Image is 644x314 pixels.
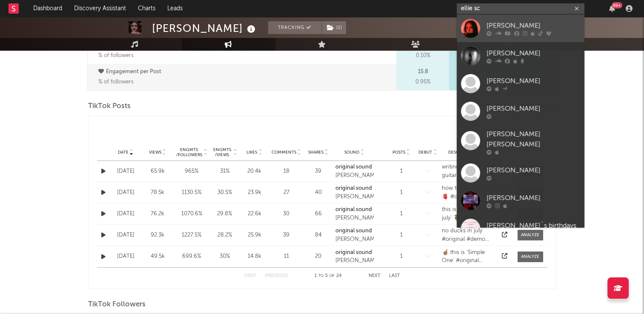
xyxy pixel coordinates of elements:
[242,210,267,218] div: 22.6k
[389,231,414,240] div: 1
[369,274,381,278] button: Next
[418,150,432,155] span: Debut
[242,252,267,261] div: 14.8k
[306,167,331,176] div: 39
[268,21,321,34] button: Tracking
[487,103,580,114] div: [PERSON_NAME]
[272,188,301,197] div: 27
[112,252,140,261] div: [DATE]
[335,206,374,222] a: original sound[PERSON_NAME]
[176,188,208,197] div: 1130.5 %
[457,214,584,242] a: [PERSON_NAME]´s birthdays
[389,252,414,261] div: 1
[487,129,580,150] div: [PERSON_NAME] [PERSON_NAME]
[335,163,374,180] a: original sound[PERSON_NAME]
[149,150,161,155] span: Views
[415,77,430,87] span: 0.95 %
[335,171,374,180] div: [PERSON_NAME]
[392,150,405,155] span: Posts
[442,184,494,201] div: how to stay in love 🫀 #originalsong #newmusic #demo #singersongwriter #fyp
[335,207,372,212] strong: original sound
[98,67,183,77] p: Engagement per Post
[487,48,580,58] div: [PERSON_NAME]
[176,252,208,261] div: 699.6 %
[144,167,172,176] div: 65.9k
[442,227,494,243] div: no ducks in july #original #demo #newmusic #singersongwriter #fyp
[389,210,414,218] div: 1
[144,252,172,261] div: 49.5k
[418,67,428,77] p: 15.8
[88,300,146,310] span: TikTok Followers
[335,164,372,170] strong: original sound
[242,231,267,240] div: 25.9k
[212,252,238,261] div: 30 %
[272,167,301,176] div: 18
[335,250,372,255] strong: original sound
[442,163,494,180] div: writing with muted guitar [DATE] ✍🏼 #newmusic #original #originalsong #singersongwriter #foryou
[457,187,584,214] a: [PERSON_NAME]
[448,150,476,155] span: Description
[344,150,359,155] span: Sound
[335,214,374,223] div: [PERSON_NAME]
[335,184,374,201] a: original sound[PERSON_NAME]
[242,188,267,197] div: 23.9k
[487,193,580,203] div: [PERSON_NAME]
[609,5,615,12] button: 99+
[272,210,301,218] div: 30
[308,150,323,155] span: Shares
[112,210,140,218] div: [DATE]
[335,257,374,265] div: [PERSON_NAME]
[112,167,140,176] div: [DATE]
[272,150,296,155] span: Comments
[335,248,374,265] a: original sound[PERSON_NAME]
[144,231,172,240] div: 92.3k
[457,70,584,97] a: [PERSON_NAME]
[487,165,580,175] div: [PERSON_NAME]
[118,150,129,155] span: Date
[306,231,331,240] div: 84
[306,188,331,197] div: 40
[487,76,580,86] div: [PERSON_NAME]
[265,274,288,278] button: Previous
[98,79,134,85] span: % of followers
[329,274,335,278] span: of
[442,206,494,222] div: this is ‘no ducks in july’ 🦆 #newmusic #singersongwriter #originalsong #demo #fyp
[487,20,580,31] div: [PERSON_NAME]
[457,3,584,14] input: Search for artists
[112,188,140,197] div: [DATE]
[335,227,374,243] a: original sound[PERSON_NAME]
[306,252,331,261] div: 20
[318,274,323,278] span: to
[457,97,584,125] a: [PERSON_NAME]
[176,231,208,240] div: 1227.5 %
[176,167,208,176] div: 965 %
[335,186,372,191] strong: original sound
[212,210,238,218] div: 29.8 %
[176,210,208,218] div: 1070.6 %
[144,210,172,218] div: 76.2k
[246,150,257,155] span: Likes
[335,235,374,244] div: [PERSON_NAME]
[457,159,584,187] a: [PERSON_NAME]
[415,51,430,61] span: 0.10 %
[335,193,374,201] div: [PERSON_NAME]
[389,167,414,176] div: 1
[212,167,238,176] div: 31 %
[305,271,352,281] div: 1 5 24
[244,274,257,278] button: First
[176,147,203,157] div: Engmts / Followers
[612,2,622,9] div: 99 +
[112,231,140,240] div: [DATE]
[389,274,400,278] button: Last
[389,188,414,197] div: 1
[88,101,131,111] span: TikTok Posts
[212,147,232,157] div: Engmts / Views
[321,21,346,34] span: ( 1 )
[442,248,494,265] div: ☝🏽 this is ‘Simple One’ #original #demo #newmusic #singersongwriter #fyp
[212,188,238,197] div: 30.5 %
[98,53,134,58] span: % of followers
[144,188,172,197] div: 78.5k
[457,42,584,70] a: [PERSON_NAME]
[306,210,331,218] div: 66
[272,231,301,240] div: 39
